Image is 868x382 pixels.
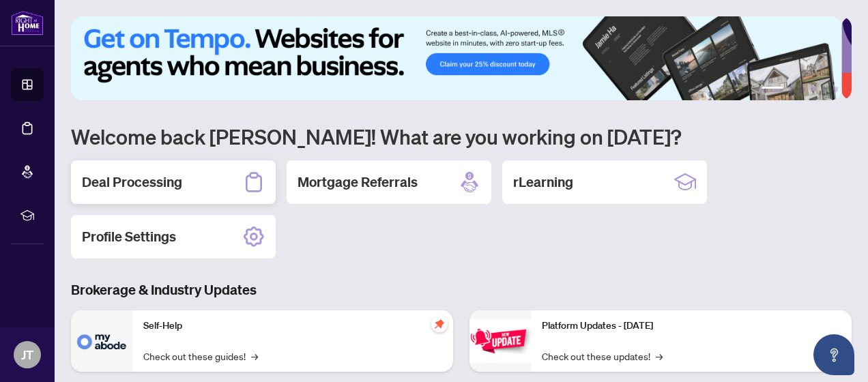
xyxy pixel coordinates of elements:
p: Self-Help [143,319,442,334]
h2: rLearning [513,173,573,192]
h1: Welcome back [PERSON_NAME]! What are you working on [DATE]? [71,123,852,149]
span: JT [21,345,33,364]
button: 2 [789,87,794,92]
h2: Profile Settings [82,227,176,246]
button: 5 [822,87,827,92]
img: Self-Help [71,310,132,372]
a: Check out these updates!→ [542,349,663,364]
span: → [251,349,258,364]
h3: Brokerage & Industry Updates [71,280,852,299]
button: Open asap [813,334,854,375]
span: pushpin [431,316,448,332]
p: Platform Updates - [DATE] [542,319,841,334]
span: → [656,349,663,364]
h2: Mortgage Referrals [298,173,418,192]
button: 3 [800,87,805,92]
button: 4 [811,87,816,92]
img: Platform Updates - June 23, 2025 [469,319,531,362]
a: Check out these guides!→ [143,349,258,364]
button: 6 [833,87,838,92]
button: 1 [762,87,783,92]
img: Slide 0 [71,16,841,100]
img: logo [11,10,44,35]
h2: Deal Processing [82,173,182,192]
